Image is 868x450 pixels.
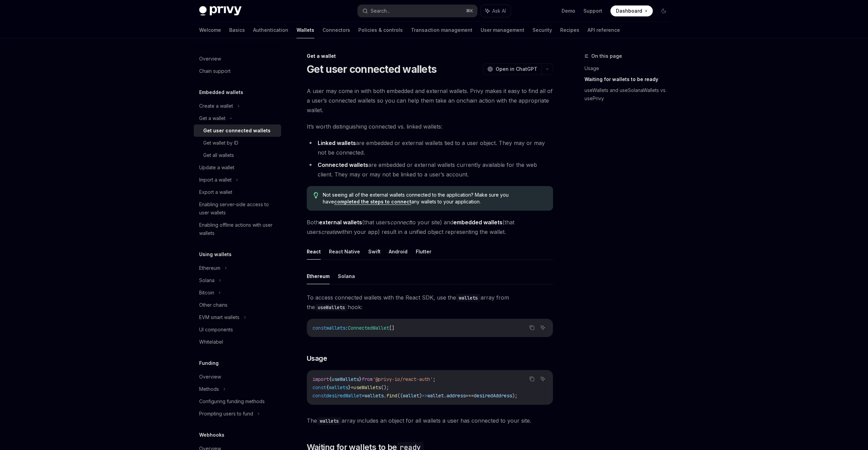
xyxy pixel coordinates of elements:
[313,393,326,399] span: const
[492,8,506,14] span: Ask AI
[307,63,437,75] h1: Get user connected wallets
[307,160,553,179] li: are embedded or external wallets currently available for the web client. They may or may not be l...
[616,8,642,14] span: Dashboard
[591,52,622,60] span: On this page
[403,393,419,399] span: wallet
[199,221,277,237] div: Enabling offline actions with user wallets
[416,243,431,260] button: Flutter
[348,325,389,331] span: ConnectedWallet
[199,114,225,122] div: Get a wallet
[194,198,281,219] a: Enabling server-side access to user wallets
[588,22,620,38] a: API reference
[527,323,536,332] button: Copy the contents from the code block
[358,5,477,17] button: Search...⌘K
[194,65,281,77] a: Chain support
[496,66,537,72] span: Open in ChatGPT
[354,384,381,391] span: useWallets
[411,22,472,38] a: Transaction management
[362,393,364,399] span: =
[318,161,368,168] strong: Connected wallets
[199,264,220,272] div: Ethereum
[444,393,446,399] span: .
[194,395,281,408] a: Configuring funding methods
[345,325,348,331] span: :
[199,301,228,309] div: Other chains
[199,289,214,297] div: Bitcoin
[326,393,362,399] span: desiredWallet
[307,243,321,260] button: React
[481,5,511,17] button: Ask AI
[307,416,553,425] span: The array includes an object for all wallets a user has connected to your site.
[203,151,234,159] div: Get all wallets
[362,376,373,382] span: from
[194,149,281,161] a: Get all wallets
[199,338,223,346] div: Whitelabel
[199,188,232,196] div: Export a wallet
[658,5,669,16] button: Toggle dark mode
[389,243,408,260] button: Android
[194,299,281,311] a: Other chains
[199,55,221,63] div: Overview
[199,176,232,184] div: Import a wallet
[329,243,360,260] button: React Native
[527,374,536,383] button: Copy the contents from the code block
[318,140,356,146] strong: Linked wallets
[307,268,330,284] button: Ethereum
[199,163,234,172] div: Update a wallet
[474,393,512,399] span: desiredAddress
[427,393,444,399] span: wallet
[307,53,553,59] div: Get a wallet
[199,200,277,217] div: Enabling server-side access to user wallets
[329,376,332,382] span: {
[199,410,253,418] div: Prompting users to fund
[610,5,653,16] a: Dashboard
[297,22,314,38] a: Wallets
[483,63,541,75] button: Open in ChatGPT
[326,384,329,391] span: {
[307,86,553,115] span: A user may come in with both embedded and external wallets. Privy makes it easy to find all of a ...
[317,417,342,425] code: wallets
[446,393,466,399] span: address
[253,22,288,38] a: Authentication
[359,376,362,382] span: }
[194,186,281,198] a: Export a wallet
[419,393,422,399] span: )
[338,268,355,284] button: Solana
[194,323,281,336] a: UI components
[334,199,411,205] a: completed the steps to connect
[307,138,553,157] li: are embedded or external wallets tied to a user object. They may or may not be connected.
[329,384,348,391] span: wallets
[194,371,281,383] a: Overview
[194,161,281,174] a: Update a wallet
[199,250,232,259] h5: Using wallets
[466,393,474,399] span: ===
[319,219,362,226] strong: external wallets
[533,22,552,38] a: Security
[538,323,547,332] button: Ask AI
[381,384,389,391] span: ();
[199,22,221,38] a: Welcome
[384,393,386,399] span: .
[313,376,329,382] span: import
[389,325,395,331] span: []
[512,393,518,399] span: );
[466,8,473,14] span: ⌘ K
[584,85,675,104] a: useWallets and useSolanaWallets vs. usePrivy
[453,219,502,226] strong: embedded wallets
[538,374,547,383] button: Ask AI
[315,304,348,311] code: useWallets
[358,22,403,38] a: Policies & controls
[364,393,384,399] span: wallets
[322,22,350,38] a: Connectors
[199,88,243,96] h5: Embedded wallets
[199,6,242,16] img: dark logo
[199,359,219,367] h5: Funding
[433,376,436,382] span: ;
[203,127,271,135] div: Get user connected wallets
[326,325,345,331] span: wallets
[199,385,219,393] div: Methods
[199,397,265,406] div: Configuring funding methods
[560,22,579,38] a: Recipes
[397,393,403,399] span: ((
[194,219,281,239] a: Enabling offline actions with user wallets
